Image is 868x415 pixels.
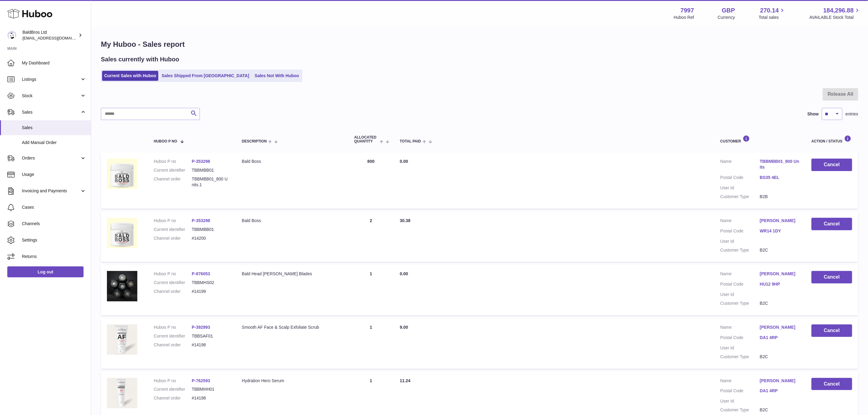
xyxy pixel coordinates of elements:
dt: Huboo P no [154,271,192,277]
td: 800 [348,153,394,208]
dt: Name [720,324,760,332]
dt: Customer Type [720,407,760,413]
span: Description [242,139,267,143]
dd: TBBMHH01 [192,386,230,392]
button: Cancel [811,271,852,283]
dd: TBBMBB01_800 Units.1 [192,176,230,188]
span: Invoicing and Payments [22,188,80,194]
dt: Channel order [154,176,192,188]
a: [PERSON_NAME] [760,324,799,330]
dt: Customer Type [720,247,760,253]
a: [PERSON_NAME] [760,378,799,384]
dt: Huboo P no [154,159,192,164]
span: Sales [22,125,86,131]
dd: #14198 [192,342,230,348]
h1: My Huboo - Sales report [101,39,858,49]
dt: Channel order [154,395,192,401]
span: 9.00 [400,325,408,330]
a: DA1 4RP [760,335,799,341]
a: P-762593 [192,378,210,383]
span: Returns [22,254,86,259]
dt: Postal Code [720,388,760,395]
dt: Postal Code [720,228,760,235]
dt: Current identifier [154,333,192,339]
dt: Customer Type [720,300,760,306]
img: 79971687853618.png [107,159,137,189]
a: P-392993 [192,325,210,330]
a: HU12 9HP [760,281,799,287]
dt: Channel order [154,235,192,241]
span: Channels [22,221,86,227]
dd: TBBMBB01 [192,227,230,232]
dt: Customer Type [720,194,760,200]
dt: Name [720,159,760,172]
span: Total paid [400,139,421,143]
button: Cancel [811,159,852,171]
dt: Name [720,271,760,278]
a: WR14 1DY [760,228,799,234]
span: Cases [22,204,86,210]
span: AVAILABLE Stock Total [809,15,861,20]
span: Sales [22,109,80,115]
div: Smooth AF Face & Scalp Exfoliate Scrub [242,324,342,330]
dd: TBBSAF01 [192,333,230,339]
span: Huboo P no [154,139,177,143]
a: BS35 4EL [760,175,799,180]
dt: User Id [720,345,760,351]
dd: #14198 [192,395,230,401]
span: ALLOCATED Quantity [354,135,378,143]
td: 1 [348,265,394,315]
span: Stock [22,93,80,99]
dd: TBBMHS02 [192,280,230,286]
img: 79971697027812.jpg [107,271,137,301]
div: Action / Status [811,135,852,143]
span: 184,296.88 [823,6,854,15]
span: Settings [22,237,86,243]
dt: User Id [720,185,760,191]
button: Cancel [811,218,852,230]
a: [PERSON_NAME] [760,218,799,224]
dd: #14199 [192,289,230,294]
a: P-876053 [192,271,210,276]
dt: Huboo P no [154,218,192,224]
dt: Current identifier [154,386,192,392]
a: Sales Shipped From [GEOGRAPHIC_DATA] [160,71,251,81]
span: 30.38 [400,218,410,223]
dt: Name [720,218,760,225]
span: 0.00 [400,159,408,164]
div: Currency [718,15,735,20]
dt: Current identifier [154,227,192,232]
div: Hydration Hero Serum [242,378,342,384]
div: Customer [720,135,799,143]
div: Bald Head [PERSON_NAME] Blades [242,271,342,277]
img: 79971687853618.png [107,218,137,248]
dt: User Id [720,398,760,404]
dd: B2C [760,354,799,360]
a: 184,296.88 AVAILABLE Stock Total [809,6,861,20]
dd: TBBMBB01 [192,167,230,173]
td: 1 [348,318,394,369]
div: Bald Boss [242,218,342,224]
span: 0.00 [400,271,408,276]
span: My Dashboard [22,60,86,66]
dt: User Id [720,292,760,297]
a: P-353298 [192,159,210,164]
a: 270.14 Total sales [759,6,786,20]
span: Usage [22,172,86,177]
dd: B2C [760,407,799,413]
dt: Name [720,378,760,385]
dt: User Id [720,238,760,244]
dt: Current identifier [154,280,192,286]
a: Log out [7,266,84,277]
dt: Postal Code [720,335,760,342]
td: 2 [348,212,394,262]
dd: B2B [760,194,799,200]
span: [EMAIL_ADDRESS][DOMAIN_NAME] [22,36,89,40]
h2: Sales currently with Huboo [101,55,179,63]
label: Show [808,111,819,117]
img: internalAdmin-7997@internal.huboo.com [7,31,16,40]
strong: GBP [722,6,735,15]
span: entries [846,111,858,117]
a: P-353298 [192,218,210,223]
a: TBBMBB01_800 Units [760,159,799,170]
